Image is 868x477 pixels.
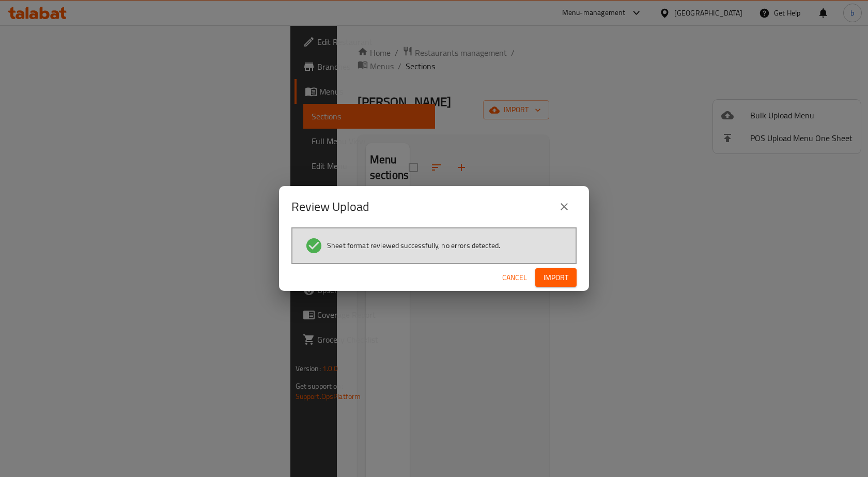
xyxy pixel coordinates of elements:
[502,271,527,284] span: Cancel
[535,268,577,287] button: Import
[327,240,500,251] span: Sheet format reviewed successfully, no errors detected.
[498,268,531,287] button: Cancel
[544,271,568,284] span: Import
[552,194,577,219] button: close
[291,198,369,215] h2: Review Upload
